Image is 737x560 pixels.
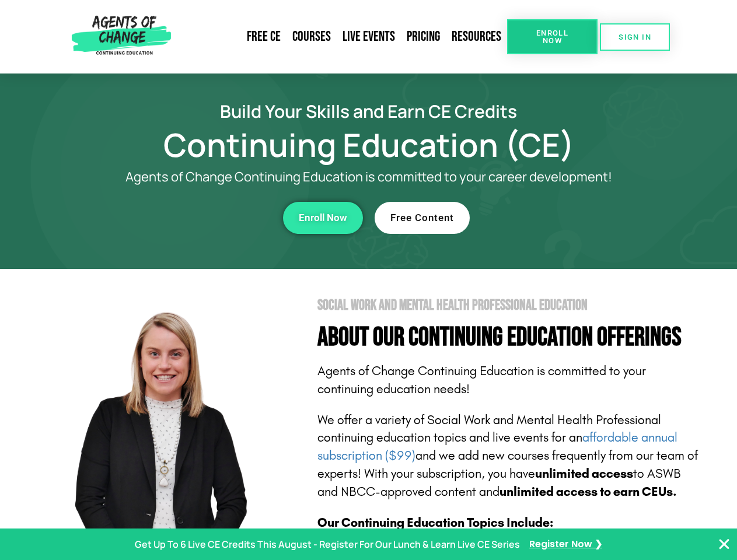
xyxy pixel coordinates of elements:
[500,484,677,499] b: unlimited access to earn CEUs.
[390,213,454,223] span: Free Content
[36,131,701,158] h1: Continuing Education (CE)
[287,23,337,50] a: Courses
[507,19,598,54] a: Enroll Now
[317,363,646,397] span: Agents of Change Continuing Education is committed to your continuing education needs!
[317,411,701,501] p: We offer a variety of Social Work and Mental Health Professional continuing education topics and ...
[135,536,520,553] p: Get Up To 6 Live CE Credits This August - Register For Our Lunch & Learn Live CE Series
[446,23,507,50] a: Resources
[619,33,651,41] span: SIGN IN
[299,213,347,223] span: Enroll Now
[401,23,446,50] a: Pricing
[600,23,670,51] a: SIGN IN
[283,202,363,234] a: Enroll Now
[176,23,507,50] nav: Menu
[375,202,470,234] a: Free Content
[83,170,655,184] p: Agents of Change Continuing Education is committed to your career development!
[717,537,731,551] button: Close Banner
[535,466,633,481] b: unlimited access
[317,324,701,351] h4: About Our Continuing Education Offerings
[529,536,602,553] a: Register Now ❯
[36,103,701,120] h2: Build Your Skills and Earn CE Credits
[526,29,579,44] span: Enroll Now
[317,515,553,530] b: Our Continuing Education Topics Include:
[337,23,401,50] a: Live Events
[241,23,287,50] a: Free CE
[317,298,701,313] h2: Social Work and Mental Health Professional Education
